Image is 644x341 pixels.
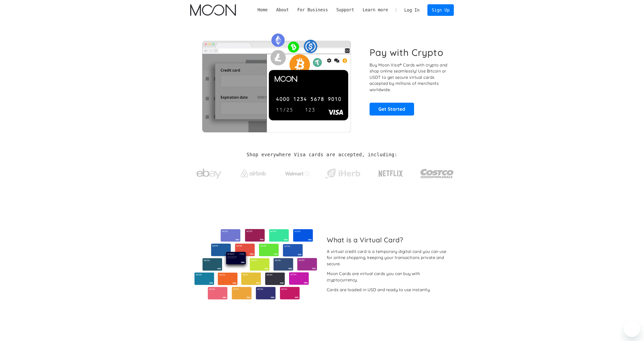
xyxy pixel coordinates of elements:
a: Get Started [370,103,414,115]
a: Netflix [368,162,413,182]
h1: Pay with Crypto [370,47,444,58]
div: A virtual credit card is a temporary digital card you can use for online shopping, keeping your t... [327,248,450,267]
a: ebay [190,161,228,184]
div: About [272,7,293,13]
img: Moon Cards let you spend your crypto anywhere Visa is accepted. [190,30,363,132]
a: Sign Up [427,4,454,16]
img: Netflix [378,167,403,180]
img: Costco [420,164,454,183]
div: Learn more [363,7,388,13]
a: Walmart [279,166,317,179]
img: iHerb [324,167,361,180]
div: Moon Cards are virtual cards you can buy with cryptocurrency. [327,271,450,283]
a: home [190,4,236,16]
div: Cards are loaded in USD and ready to use instantly. [327,287,431,293]
a: Airbnb [235,165,272,180]
img: Virtual cards from Moon [194,229,318,299]
div: About [276,7,289,13]
a: iHerb [324,162,361,183]
img: ebay [196,166,222,182]
h2: Shop everywhere Visa cards are accepted, including: [247,152,397,158]
div: For Business [297,7,328,13]
a: Home [253,7,272,13]
a: Costco [420,159,454,185]
div: Support [336,7,354,13]
h2: What is a Virtual Card? [327,236,450,244]
img: Moon Logo [190,4,236,16]
img: Walmart [285,171,310,177]
a: Log In [400,5,424,16]
div: Support [332,7,358,13]
div: For Business [293,7,332,13]
div: Learn more [358,7,392,13]
p: Buy Moon Visa® Cards with crypto and shop online seamlessly! Use Bitcoin or USDT to get secure vi... [370,62,448,93]
iframe: Schaltfläche zum Öffnen des Messaging-Fensters [624,321,640,337]
img: Airbnb [241,170,266,177]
